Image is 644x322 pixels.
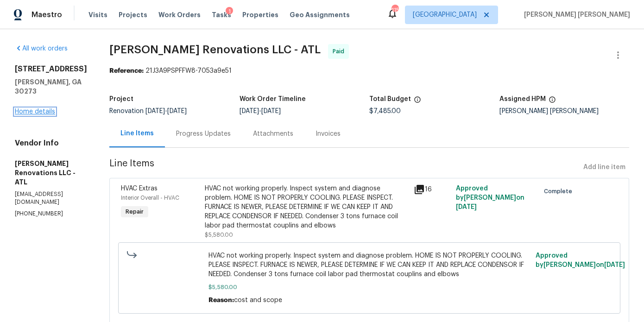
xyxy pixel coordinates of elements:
[456,204,477,210] span: [DATE]
[167,108,187,114] span: [DATE]
[208,283,530,292] span: $5,580.00
[32,10,62,19] span: Maestro
[208,297,234,303] span: Reason:
[15,139,87,148] h4: Vendor Info
[205,232,233,238] span: $5,580.00
[240,96,306,102] h5: Work Order Timeline
[109,159,580,176] span: Line Items
[316,129,341,139] div: Invoices
[234,297,282,303] span: cost and scope
[176,129,231,139] div: Progress Updates
[369,108,401,114] span: $7,485.00
[15,45,68,52] a: All work orders
[15,77,87,96] h5: [PERSON_NAME], GA 30273
[122,207,147,216] span: Repair
[88,10,107,19] span: Visits
[145,108,187,114] span: -
[536,253,625,268] span: Approved by [PERSON_NAME] on
[109,44,321,55] span: [PERSON_NAME] Renovations LLC - ATL
[413,10,477,19] span: [GEOGRAPHIC_DATA]
[499,108,630,114] div: [PERSON_NAME] [PERSON_NAME]
[212,12,231,18] span: Tasks
[15,159,87,187] h5: [PERSON_NAME] Renovations LLC - ATL
[520,10,630,19] span: [PERSON_NAME] [PERSON_NAME]
[544,187,576,196] span: Complete
[391,6,398,15] div: 115
[226,7,233,16] div: 1
[369,96,411,102] h5: Total Budget
[109,66,629,76] div: 21J3A9PSPFFW8-7053a9e51
[121,185,158,192] span: HVAC Extras
[414,184,450,195] div: 16
[499,96,546,102] h5: Assigned HPM
[109,68,144,74] b: Reference:
[456,185,524,210] span: Approved by [PERSON_NAME] on
[15,210,87,218] p: [PHONE_NUMBER]
[240,108,281,114] span: -
[15,108,55,115] a: Home details
[604,262,625,268] span: [DATE]
[290,10,350,19] span: Geo Assignments
[15,190,87,206] p: [EMAIL_ADDRESS][DOMAIN_NAME]
[109,96,133,102] h5: Project
[261,108,281,114] span: [DATE]
[205,184,409,230] div: HVAC not working properly. Inspect system and diagnose problem. HOME IS NOT PROPERLY COOLING. PLE...
[240,108,259,114] span: [DATE]
[121,195,179,201] span: Interior Overall - HVAC
[119,10,147,19] span: Projects
[109,108,187,114] span: Renovation
[414,96,421,108] span: The total cost of line items that have been proposed by Opendoor. This sum includes line items th...
[242,10,278,19] span: Properties
[549,96,556,108] span: The hpm assigned to this work order.
[145,108,165,114] span: [DATE]
[208,251,530,279] span: HVAC not working properly. Inspect system and diagnose problem. HOME IS NOT PROPERLY COOLING. PLE...
[15,64,87,74] h2: [STREET_ADDRESS]
[333,47,348,56] span: Paid
[120,129,154,138] div: Line Items
[253,129,293,139] div: Attachments
[158,10,201,19] span: Work Orders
